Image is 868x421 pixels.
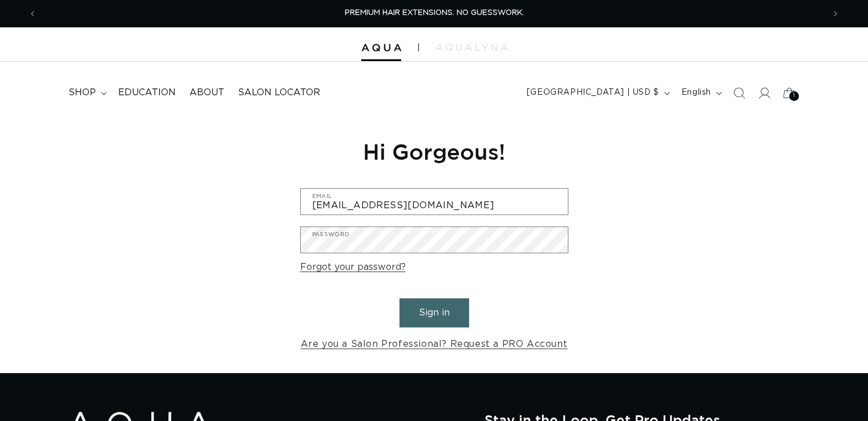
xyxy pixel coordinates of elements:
span: shop [68,87,96,99]
h1: Hi Gorgeous! [300,137,568,165]
button: Sign in [399,298,469,327]
button: Previous announcement [20,3,45,25]
input: Email [301,189,568,214]
span: PREMIUM HAIR EXTENSIONS. NO GUESSWORK. [345,9,524,17]
a: Education [111,80,183,106]
button: [GEOGRAPHIC_DATA] | USD $ [520,82,675,104]
img: Aqua Hair Extensions [361,44,401,52]
summary: Search [726,80,752,106]
button: English [675,82,726,104]
span: English [681,87,711,99]
span: Salon Locator [238,87,320,99]
img: aqualyna.com [436,44,507,51]
span: Education [118,87,176,99]
a: Are you a Salon Professional? Request a PRO Account [301,336,568,353]
button: Next announcement [823,3,848,25]
span: 1 [793,91,796,101]
a: Salon Locator [231,80,327,106]
span: About [189,87,224,99]
a: Forgot your password? [300,259,406,276]
a: About [183,80,231,106]
iframe: Chat Widget [811,366,868,421]
summary: shop [62,80,111,106]
span: [GEOGRAPHIC_DATA] | USD $ [527,87,659,99]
